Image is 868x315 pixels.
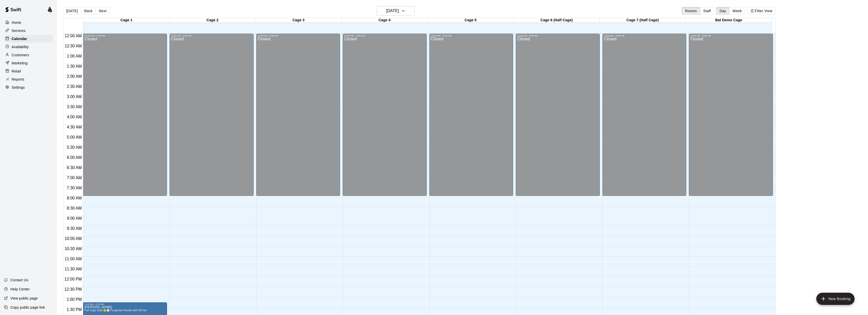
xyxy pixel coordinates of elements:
div: Closed [258,37,339,198]
div: 12:00 AM – 8:00 AM [171,34,252,37]
div: Closed [171,37,252,198]
a: Services [4,27,53,34]
div: 12:00 AM – 8:00 AM [431,34,512,37]
button: Staff [700,7,714,15]
p: Copy public page link [10,305,45,310]
p: Settings [12,85,25,90]
p: Help Center [10,287,30,292]
div: Closed [604,37,685,198]
div: 12:00 AM – 8:00 AM [690,34,771,37]
div: Cage 3 [255,18,341,23]
a: Settings [4,84,53,91]
a: Calendar [4,35,53,43]
img: Ashton Zeiher [47,6,53,12]
a: Home [4,19,53,26]
span: 3:00 AM [66,95,83,99]
span: Full Cage Dual 🥎⚾ Fungoman Rental with HitTrax [84,309,147,312]
div: 12:00 AM – 8:00 AM [604,34,685,37]
button: Rooms [682,7,700,15]
div: 12:00 AM – 8:00 AM [84,34,165,37]
span: 1:30 PM [65,307,83,312]
a: Reports [4,76,53,83]
button: Day [716,7,729,15]
p: Customers [12,52,29,58]
span: 1:00 PM [65,297,83,302]
p: Availability [12,44,29,49]
span: 7:30 AM [66,186,83,190]
div: 12:00 AM – 8:00 AM: Closed [516,34,600,196]
p: Services [12,28,26,33]
div: 12:00 AM – 8:00 AM: Closed [343,34,427,196]
p: Retail [12,69,21,74]
button: Week [729,7,745,15]
div: 1:15 PM – 2:15 PM [84,303,165,306]
span: 1:00 AM [66,54,83,58]
button: Back [81,7,96,15]
button: Next [96,7,110,15]
span: 1:30 AM [66,64,83,68]
button: [DATE] [377,6,415,16]
span: 9:30 AM [66,226,83,231]
span: 11:30 AM [63,267,83,271]
div: Closed [517,37,598,198]
button: Filter View [747,7,775,15]
p: Calendar [12,36,27,41]
span: 3:30 AM [66,105,83,109]
div: 12:00 AM – 8:00 AM: Closed [170,34,254,196]
span: 12:30 PM [63,287,83,291]
span: 4:00 AM [66,115,83,119]
span: 10:00 AM [63,236,83,241]
p: Reports [12,77,24,82]
span: 8:30 AM [66,206,83,210]
span: 5:30 AM [66,145,83,150]
div: Cage 2 [170,18,255,23]
span: 4:30 AM [66,125,83,129]
div: 12:00 AM – 8:00 AM: Closed [689,34,773,196]
div: Ashton Zeiher [46,4,57,14]
p: Marketing [12,61,28,66]
span: 2:00 AM [66,74,83,79]
div: Bat Demo Cage [686,18,771,23]
div: Closed [84,37,165,198]
div: Cage 4 [342,18,428,23]
a: Retail [4,67,53,75]
div: 12:00 AM – 8:00 AM: Closed [83,34,167,196]
a: Customers [4,51,53,59]
span: 11:00 AM [63,257,83,261]
div: Cage 6 (Half Cage) [513,18,599,23]
div: 12:00 AM – 8:00 AM [258,34,339,37]
div: 12:00 AM – 8:00 AM: Closed [256,34,340,196]
p: Home [12,20,21,25]
span: 9:00 AM [66,216,83,220]
span: 6:00 AM [66,155,83,160]
span: 6:30 AM [66,165,83,170]
span: 12:30 AM [63,44,83,48]
span: 7:00 AM [66,176,83,180]
span: 2:30 AM [66,84,83,89]
p: View public page [10,296,38,301]
a: Availability [4,43,53,51]
span: 12:00 PM [63,277,83,281]
div: Closed [344,37,425,198]
span: 8:00 AM [66,196,83,200]
div: 12:00 AM – 8:00 AM: Closed [602,34,687,196]
p: Contact Us [10,277,28,283]
span: 5:00 AM [66,135,83,139]
a: Marketing [4,59,53,67]
div: Closed [431,37,512,198]
div: Cage 7 (Half Cage) [600,18,686,23]
div: Cage 1 [83,18,169,23]
div: Closed [690,37,771,198]
div: 12:00 AM – 8:00 AM [517,34,598,37]
span: 12:00 AM [63,34,83,38]
span: 10:30 AM [63,247,83,251]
